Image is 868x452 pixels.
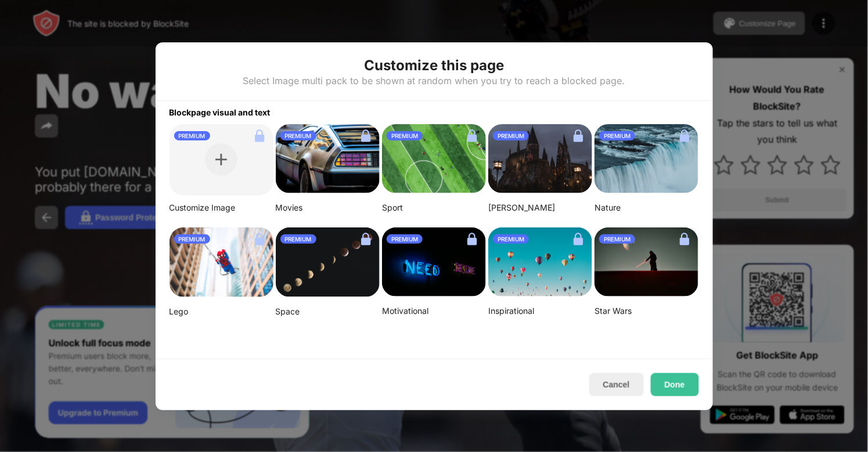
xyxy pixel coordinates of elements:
div: PREMIUM [493,131,529,140]
img: lock.svg [569,230,588,248]
img: plus.svg [215,154,227,165]
img: lock.svg [250,126,269,145]
div: Star Wars [595,306,698,316]
div: Lego [170,306,273,317]
div: PREMIUM [280,234,316,244]
img: aditya-chinchure-LtHTe32r_nA-unsplash.png [595,124,698,194]
div: Inspirational [488,306,592,316]
img: image-22-small.png [595,227,698,297]
div: PREMIUM [280,131,316,140]
div: Nature [595,203,698,213]
div: Motivational [382,306,486,316]
div: Space [276,306,380,317]
img: lock.svg [250,230,269,248]
img: lock.svg [356,126,375,145]
button: Done [651,373,699,396]
img: lock.svg [675,126,694,145]
div: Customize this page [364,56,504,75]
button: Cancel [589,373,644,396]
img: alexis-fauvet-qfWf9Muwp-c-unsplash-small.png [382,227,486,297]
img: mehdi-messrro-gIpJwuHVwt0-unsplash-small.png [170,227,273,297]
img: lock.svg [569,126,588,145]
div: [PERSON_NAME] [488,203,592,213]
div: PREMIUM [387,234,423,244]
div: PREMIUM [599,131,635,140]
img: linda-xu-KsomZsgjLSA-unsplash.png [276,227,380,298]
img: lock.svg [463,126,481,145]
img: lock.svg [463,230,481,248]
div: PREMIUM [174,234,210,244]
div: Movies [276,203,380,213]
div: PREMIUM [174,131,210,140]
div: Customize Image [170,203,273,213]
div: PREMIUM [387,131,423,140]
img: jeff-wang-p2y4T4bFws4-unsplash-small.png [382,124,486,194]
div: PREMIUM [599,234,635,244]
div: Select Image multi pack to be shown at random when you try to reach a blocked page. [243,75,625,86]
div: PREMIUM [493,234,529,244]
img: ian-dooley-DuBNA1QMpPA-unsplash-small.png [488,227,592,297]
img: image-26.png [276,124,380,194]
img: lock.svg [675,230,694,248]
img: aditya-vyas-5qUJfO4NU4o-unsplash-small.png [488,124,592,194]
div: Sport [382,203,486,213]
img: lock.svg [356,230,375,248]
div: Blockpage visual and text [156,101,713,117]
